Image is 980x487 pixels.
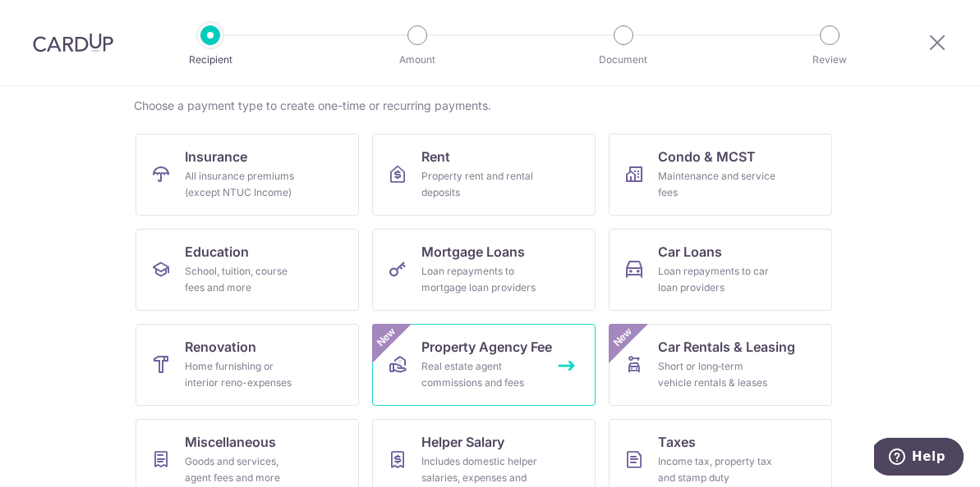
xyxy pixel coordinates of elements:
[874,438,964,479] iframe: Opens a widget where you can find more information
[134,98,847,114] div: Choose a payment type to create one-time or recurring payments.
[421,168,540,201] div: Property rent and rental deposits
[658,242,722,262] span: Car Loans
[658,453,776,486] div: Income tax, property tax and stamp duty
[372,324,596,406] a: Property Agency FeeReal estate agent commissions and feesNew
[372,324,399,351] span: New
[658,147,756,166] span: Condo & MCST
[769,52,890,68] p: Review
[38,11,71,26] span: Help
[185,242,249,262] span: Education
[658,168,776,201] div: Maintenance and service fees
[609,134,832,216] a: Condo & MCSTMaintenance and service fees
[185,358,303,391] div: Home furnishing or interior reno-expenses
[658,337,795,357] span: Car Rentals & Leasing
[658,432,696,452] span: Taxes
[185,453,303,486] div: Goods and services, agent fees and more
[421,432,504,452] span: Helper Salary
[372,134,596,216] a: RentProperty rent and rental deposits
[372,229,596,311] a: Mortgage LoansLoan repayments to mortgage loan providers
[185,432,276,452] span: Miscellaneous
[609,324,832,406] a: Car Rentals & LeasingShort or long‑term vehicle rentals & leasesNew
[609,324,636,351] span: New
[136,134,359,216] a: InsuranceAll insurance premiums (except NTUC Income)
[658,358,776,391] div: Short or long‑term vehicle rentals & leases
[658,263,776,296] div: Loan repayments to car loan providers
[136,324,359,406] a: RenovationHome furnishing or interior reno-expenses
[150,52,271,68] p: Recipient
[185,168,303,201] div: All insurance premiums (except NTUC Income)
[136,229,359,311] a: EducationSchool, tuition, course fees and more
[421,337,552,357] span: Property Agency Fee
[421,242,525,262] span: Mortgage Loans
[421,358,540,391] div: Real estate agent commissions and fees
[421,263,540,296] div: Loan repayments to mortgage loan providers
[185,263,303,296] div: School, tuition, course fees and more
[609,229,832,311] a: Car LoansLoan repayments to car loan providers
[357,52,478,68] p: Amount
[185,147,247,166] span: Insurance
[563,52,684,68] p: Document
[33,33,113,52] img: CardUp
[421,147,450,166] span: Rent
[185,337,256,357] span: Renovation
